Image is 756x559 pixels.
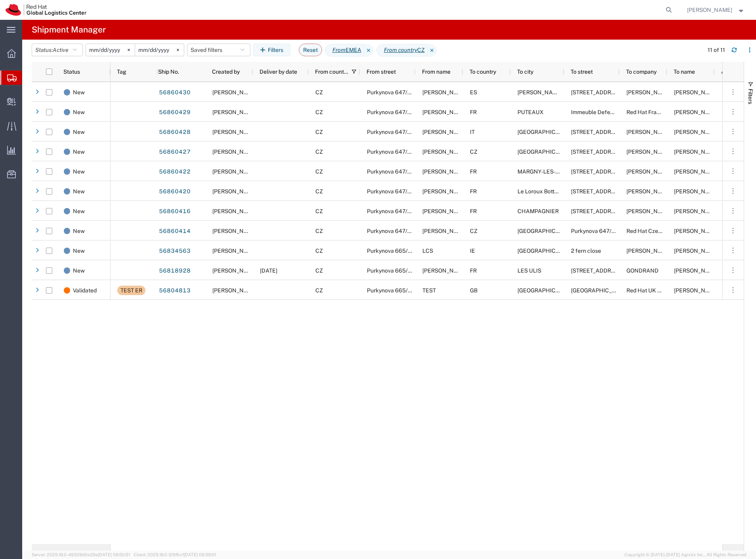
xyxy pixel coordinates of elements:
[158,265,191,277] a: 56818928
[367,69,396,75] span: From street
[470,89,477,95] span: ES
[571,228,619,234] span: Purkynova 647/111
[470,228,477,234] span: CZ
[687,6,732,14] span: Filip Lizuch
[384,46,417,54] i: From country
[253,44,290,56] button: Filters
[212,149,258,155] span: Mackenzie Smit
[117,69,126,75] span: Tag
[674,129,719,135] span: Roberta Dalla Libera
[367,168,414,175] span: Purkynova 647/111
[212,89,258,95] span: Mackenzie Smit
[708,46,725,54] div: 11 of 11
[158,106,191,119] a: 56860429
[517,228,574,234] span: BRNO
[422,267,468,274] span: Amy Marrich
[158,185,191,198] a: 56860420
[517,267,541,274] span: LES ULIS
[315,228,323,234] span: CZ
[367,89,414,95] span: Purkynova 647/111
[747,89,754,104] span: Filters
[315,109,323,115] span: CZ
[315,248,323,254] span: CZ
[73,280,97,300] span: Validated
[212,129,258,135] span: Mackenzie Smit
[367,208,414,214] span: Purkynova 647/111
[134,552,216,557] span: Client: 2025.19.0-129fbcf
[325,44,364,57] span: From EMEA
[73,82,85,102] span: New
[120,286,142,295] div: TEST ER
[332,46,346,54] i: From
[626,69,657,75] span: To company
[212,109,258,115] span: Mackenzie Smit
[422,129,468,135] span: Mackenzie Smit
[674,228,719,234] span: Marek Szymutko
[73,181,85,201] span: New
[571,129,623,135] span: Via Iglesias 29/a
[626,208,672,214] span: Benoit Welterlen
[315,188,323,195] span: CZ
[260,69,297,75] span: Deliver by date
[422,168,468,175] span: Dominik Galovic
[674,188,719,195] span: Stephane Bouchet
[517,248,574,254] span: Cork
[626,287,676,294] span: Red Hat UK Limited
[315,168,323,175] span: CZ
[470,287,477,294] span: GB
[422,228,468,234] span: Dominik Galovic
[315,129,323,135] span: CZ
[571,267,623,274] span: 3 avenue de l’Amazonie
[517,168,589,175] span: MARGNY-LES-COMPIEGNE
[470,149,477,155] span: CZ
[73,241,85,261] span: New
[517,287,574,294] span: LONDON
[315,149,323,155] span: CZ
[212,208,258,214] span: Dominik Galovic
[32,552,130,557] span: Server: 2025.19.0-49328d0a35e
[6,4,86,16] img: logo
[470,188,477,195] span: FR
[32,20,106,40] h4: Shipment Manager
[674,69,695,75] span: To name
[674,248,719,254] span: Shaza Aldawamneh
[135,44,184,56] input: Not set
[158,205,191,218] a: 56860416
[470,248,475,254] span: IE
[470,208,477,214] span: FR
[260,267,277,274] span: 10/14/2025
[470,168,477,175] span: FR
[73,201,85,221] span: New
[158,146,191,158] a: 56860427
[626,129,672,135] span: Roberta Dalla Libera
[470,69,496,75] span: To country
[674,168,719,175] span: Patrick Pinto
[422,248,433,254] span: LCS
[721,69,745,75] span: Assign to
[571,149,623,155] span: Královopolská 3254/12a
[422,208,468,214] span: Dominik Galovic
[63,69,80,75] span: Status
[158,86,191,99] a: 56860430
[674,109,719,115] span: Geraldine Karila
[158,225,191,238] a: 56860414
[626,109,682,115] span: Red Hat France SARL
[73,261,85,280] span: New
[158,166,191,178] a: 56860422
[571,168,668,175] span: 394 AVENUE SIMONE VEIL
[367,149,414,155] span: Purkynova 647/111
[626,248,672,254] span: Shaza Aldawamneh
[517,208,559,214] span: CHAMPAGNIER
[367,248,416,254] span: Purkynova 665/115
[158,284,191,297] a: 56804813
[422,149,468,155] span: Mackenzie Smit
[73,142,85,162] span: New
[687,5,745,15] button: [PERSON_NAME]
[674,149,719,155] span: Marian Krcmarik
[73,221,85,241] span: New
[32,44,83,56] button: Status:Active
[299,44,322,56] button: Reset
[626,267,659,274] span: GONDRAND
[626,188,672,195] span: Stephane Bouchet
[626,168,672,175] span: Patrick Pinto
